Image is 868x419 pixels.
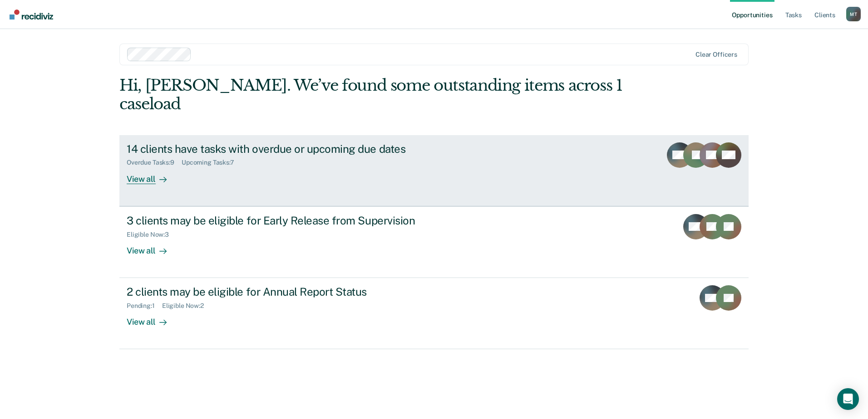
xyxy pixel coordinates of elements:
[182,159,242,166] div: Upcoming Tasks : 7
[119,278,749,349] a: 2 clients may be eligible for Annual Report StatusPending:1Eligible Now:2View all
[846,7,861,21] div: M T
[127,302,162,310] div: Pending : 1
[127,310,178,327] div: View all
[127,142,445,156] div: 14 clients have tasks with overdue or upcoming due dates
[695,51,737,58] div: Clear officers
[119,76,623,113] div: Hi, [PERSON_NAME]. We’ve found some outstanding items across 1 caseload
[837,388,859,410] div: Open Intercom Messenger
[119,135,749,206] a: 14 clients have tasks with overdue or upcoming due datesOverdue Tasks:9Upcoming Tasks:7View all
[10,10,53,19] img: Recidiviz
[127,166,178,184] div: View all
[846,7,861,21] button: Profile dropdown button
[127,159,182,166] div: Overdue Tasks : 9
[127,238,178,256] div: View all
[119,206,749,278] a: 3 clients may be eligible for Early Release from SupervisionEligible Now:3View all
[127,231,176,239] div: Eligible Now : 3
[127,214,445,227] div: 3 clients may be eligible for Early Release from Supervision
[162,302,211,310] div: Eligible Now : 2
[127,285,445,298] div: 2 clients may be eligible for Annual Report Status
